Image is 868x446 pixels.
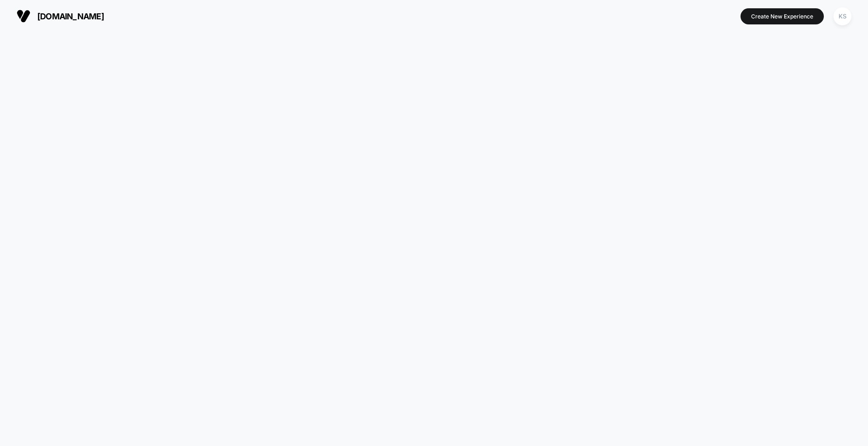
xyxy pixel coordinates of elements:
button: KS [831,7,854,26]
span: [DOMAIN_NAME] [37,12,104,21]
div: KS [833,7,851,25]
button: [DOMAIN_NAME] [14,9,107,23]
img: Visually logo [17,9,30,23]
button: Create New Experience [741,8,824,24]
